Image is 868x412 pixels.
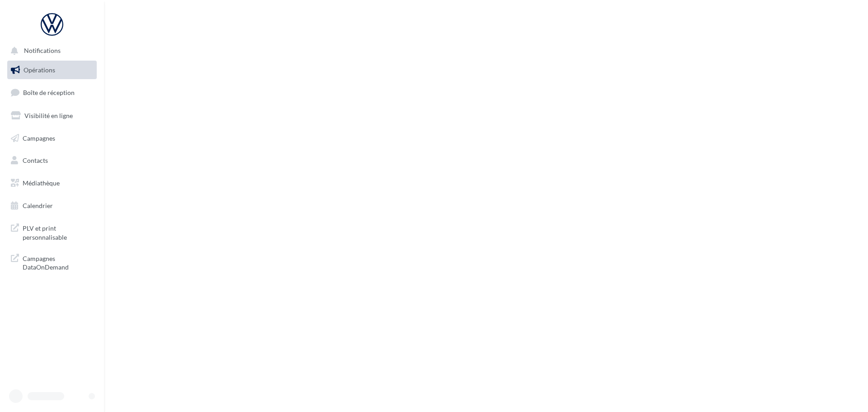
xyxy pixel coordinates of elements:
span: Visibilité en ligne [24,112,73,119]
span: Opérations [24,66,55,74]
span: Contacts [23,156,48,164]
a: Calendrier [5,196,99,215]
a: Opérations [5,61,99,80]
a: Campagnes [5,129,99,148]
span: PLV et print personnalisable [23,222,93,242]
span: Boîte de réception [23,89,75,96]
span: Campagnes [23,134,55,142]
a: Boîte de réception [5,83,99,102]
span: Calendrier [23,202,53,209]
a: Campagnes DataOnDemand [5,249,99,275]
a: Contacts [5,151,99,170]
a: Visibilité en ligne [5,106,99,125]
span: Notifications [24,47,61,55]
span: Médiathèque [23,179,60,187]
span: Campagnes DataOnDemand [23,252,93,272]
a: PLV et print personnalisable [5,218,99,245]
a: Médiathèque [5,174,99,193]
